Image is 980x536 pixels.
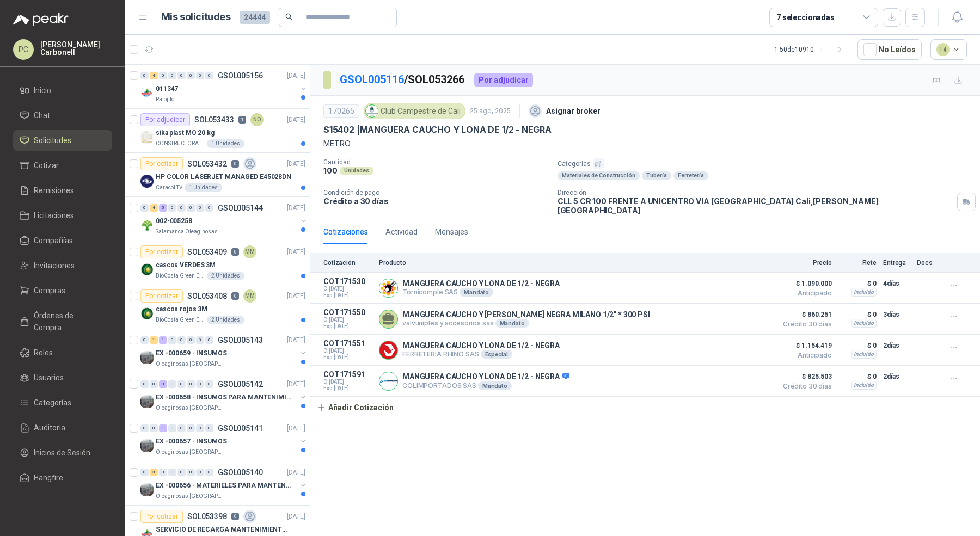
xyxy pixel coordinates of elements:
p: COT171550 [323,308,372,317]
span: Inicios de Sesión [34,447,90,459]
span: Exp: [DATE] [323,323,372,330]
p: Oleaginosas [GEOGRAPHIC_DATA][PERSON_NAME] [156,404,224,412]
span: $ 860.251 [777,308,832,321]
div: 0 [168,469,176,476]
span: Exp: [DATE] [323,292,372,299]
p: Salamanca Oleaginosas SAS [156,227,224,236]
img: Company Logo [140,87,154,100]
div: 0 [140,72,149,79]
p: [DATE] [287,512,305,522]
p: Oleaginosas [GEOGRAPHIC_DATA][PERSON_NAME] [156,360,224,368]
span: Usuarios [34,372,64,384]
p: 100 [323,166,338,175]
a: 0 1 1 0 0 0 0 0 GSOL005143[DATE] Company LogoEX -000659 - INSUMOSOleaginosas [GEOGRAPHIC_DATA][PE... [140,334,308,368]
a: Invitaciones [13,255,112,276]
div: 0 [177,336,186,344]
a: Solicitudes [13,130,112,151]
p: Flete [838,259,877,267]
p: 002-005258 [156,216,192,226]
div: 0 [177,424,186,432]
p: Tornicomple SAS [402,288,560,297]
h1: Mis solicitudes [161,9,231,25]
div: Tubería [642,171,671,180]
div: Por adjudicar [140,113,190,126]
p: [DATE] [287,467,305,478]
p: 0 [231,292,239,300]
a: Roles [13,342,112,363]
img: Company Logo [140,395,154,408]
p: SOL053409 [187,248,227,256]
p: Cantidad [323,158,549,166]
div: 0 [159,469,167,476]
p: EX -000657 - INSUMOS [156,436,227,447]
a: 0 3 0 0 0 0 0 0 GSOL005140[DATE] Company LogoEX -000656 - MATERIELES PARA MANTENIMIENTO MECANICOl... [140,466,308,501]
img: Company Logo [140,131,154,144]
img: Company Logo [379,372,397,390]
div: 1 [159,336,167,344]
div: Incluido [851,381,877,390]
a: Usuarios [13,367,112,388]
div: 0 [205,380,213,388]
span: Categorías [34,397,71,409]
span: Cotizar [34,159,59,171]
span: search [285,13,293,21]
div: 0 [196,380,204,388]
div: 0 [196,72,204,79]
p: cascos rojos 3M [156,304,207,315]
p: GSOL005143 [218,336,263,344]
p: BioCosta Green Energy S.A.S [156,316,205,324]
div: Actividad [385,226,418,238]
p: MANGUERA CAUCHO Y LONA DE 1/2 - NEGRA [402,341,560,350]
div: 0 [150,380,158,388]
div: MM [243,245,256,258]
img: Company Logo [140,219,154,232]
div: 0 [177,380,186,388]
p: 3 días [883,308,910,321]
span: C: [DATE] [323,286,372,292]
div: Unidades [340,167,373,175]
p: Dirección [558,189,953,196]
p: COT171530 [323,277,372,286]
div: 4 [150,204,158,212]
span: Auditoria [34,422,65,434]
p: Patojito [156,95,174,104]
p: EX -000656 - MATERIELES PARA MANTENIMIENTO MECANIC [156,480,291,491]
a: 0 4 5 0 0 0 0 0 GSOL005144[DATE] Company Logo002-005258Salamanca Oleaginosas SAS [140,201,308,236]
a: Órdenes de Compra [13,305,112,338]
p: Producto [379,259,771,267]
p: Caracol TV [156,183,182,192]
div: Por cotizar [140,289,183,303]
div: 2 Unidades [207,316,244,324]
span: Inicio [34,84,51,96]
img: Company Logo [140,439,154,452]
div: 0 [177,72,186,79]
p: SOL053433 [194,116,234,124]
div: 1 - 50 de 10910 [774,41,849,58]
div: 170265 [323,104,359,118]
span: 24444 [240,11,270,24]
p: Oleaginosas [GEOGRAPHIC_DATA][PERSON_NAME] [156,492,224,501]
div: 2 Unidades [207,272,244,280]
a: Licitaciones [13,205,112,226]
div: 0 [196,424,204,432]
p: valvuniples y accesorios sas [402,319,650,328]
div: 0 [205,424,213,432]
a: Hangfire [13,467,112,488]
div: 0 [177,204,186,212]
p: Categorías [558,158,976,169]
div: 0 [205,336,213,344]
img: Company Logo [140,307,154,320]
p: Condición de pago [323,189,549,196]
p: [DATE] [287,335,305,346]
div: 1 Unidades [185,183,222,192]
p: Asignar broker [546,105,601,117]
div: 0 [187,469,195,476]
span: Exp: [DATE] [323,354,372,361]
p: Entrega [883,259,910,267]
span: C: [DATE] [323,348,372,354]
div: Por cotizar [140,510,183,523]
a: 0 0 1 0 0 0 0 0 GSOL005141[DATE] Company LogoEX -000657 - INSUMOSOleaginosas [GEOGRAPHIC_DATA][PE... [140,422,308,457]
span: Hangfire [34,472,63,484]
div: 0 [168,380,176,388]
p: MANGUERA CAUCHO Y [PERSON_NAME] NEGRA MILANO 1/2" * 300 PSI [402,310,650,319]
